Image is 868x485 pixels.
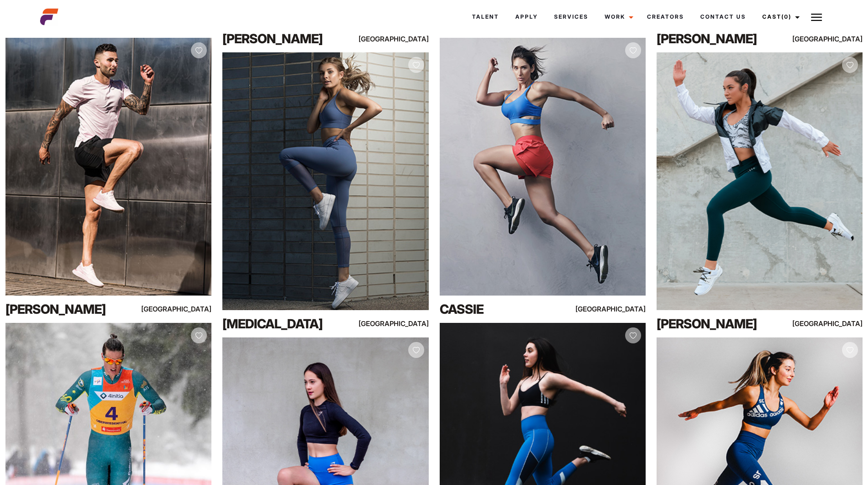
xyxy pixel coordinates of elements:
[40,8,58,26] img: cropped-aefm-brand-fav-22-square.png
[657,315,780,333] div: [PERSON_NAME]
[367,33,429,45] div: [GEOGRAPHIC_DATA]
[801,33,863,45] div: [GEOGRAPHIC_DATA]
[811,12,822,23] img: Burger icon
[692,5,754,29] a: Contact Us
[222,30,346,48] div: [PERSON_NAME]
[584,303,646,315] div: [GEOGRAPHIC_DATA]
[801,318,863,329] div: [GEOGRAPHIC_DATA]
[367,318,429,329] div: [GEOGRAPHIC_DATA]
[507,5,546,29] a: Apply
[222,315,346,333] div: [MEDICAL_DATA]
[657,30,780,48] div: [PERSON_NAME]
[440,300,563,318] div: Cassie
[639,5,692,29] a: Creators
[464,5,507,29] a: Talent
[5,300,129,318] div: [PERSON_NAME]
[546,5,596,29] a: Services
[596,5,639,29] a: Work
[781,13,791,20] span: (0)
[754,5,805,29] a: Cast(0)
[150,303,212,315] div: [GEOGRAPHIC_DATA]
